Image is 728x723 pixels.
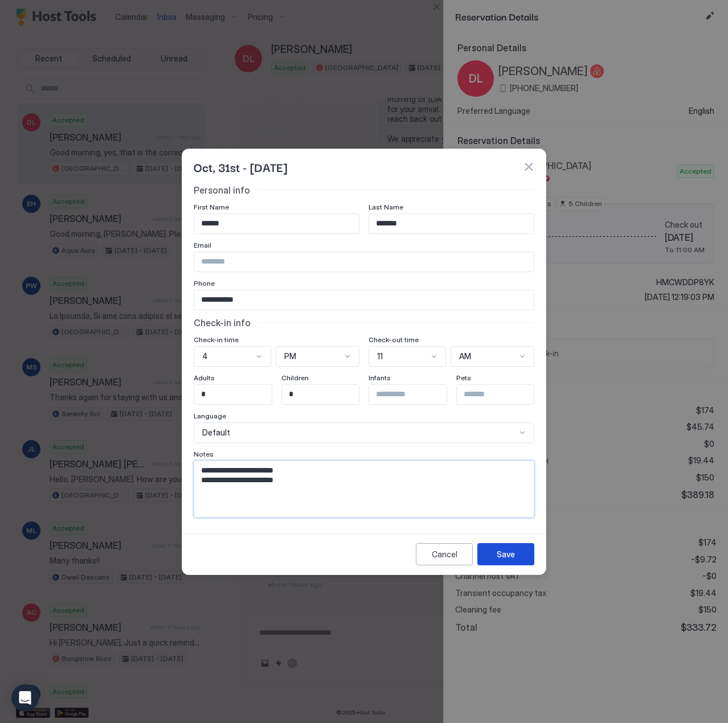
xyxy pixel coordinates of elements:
[194,279,215,287] span: Phone
[497,548,515,560] div: Save
[194,412,226,420] span: Language
[416,543,473,565] button: Cancel
[194,450,214,458] span: Notes
[194,373,215,382] span: Adults
[194,241,211,249] span: Email
[459,351,471,362] span: AM
[194,203,229,211] span: First Name
[457,385,550,404] input: Input Field
[194,184,250,196] span: Personal info
[194,290,534,310] input: Input Field
[369,203,403,211] span: Last Name
[194,461,534,517] textarea: Input Field
[194,158,287,175] span: Oct, 31st - [DATE]
[477,543,534,565] button: Save
[369,385,463,404] input: Input Field
[194,214,359,233] input: Input Field
[369,373,391,382] span: Infants
[202,428,230,438] span: Default
[194,385,288,404] input: Input Field
[194,335,239,344] span: Check-in time
[284,351,296,362] span: PM
[432,548,457,560] div: Cancel
[369,214,534,233] input: Input Field
[281,373,309,382] span: Children
[456,373,471,382] span: Pets
[202,351,208,362] span: 4
[369,335,419,344] span: Check-out time
[194,252,534,272] input: Input Field
[11,684,39,712] div: Open Intercom Messenger
[282,385,375,404] input: Input Field
[194,317,251,328] span: Check-in info
[377,351,383,362] span: 11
